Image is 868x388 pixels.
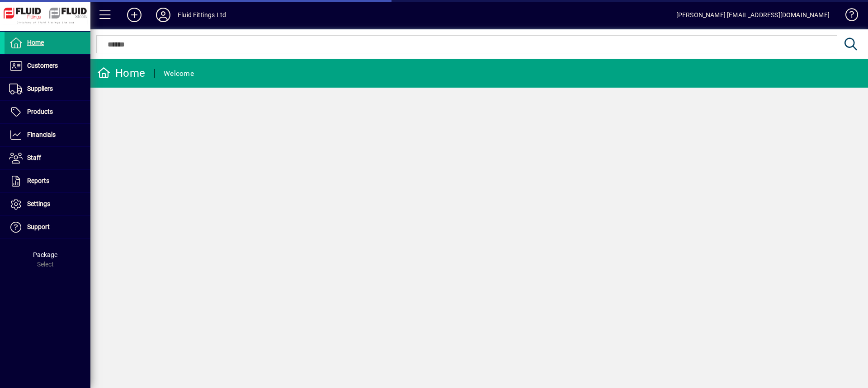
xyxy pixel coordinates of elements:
[27,177,49,184] span: Reports
[149,7,178,23] button: Profile
[5,124,90,146] a: Financials
[27,200,50,207] span: Settings
[27,154,41,161] span: Staff
[27,85,53,92] span: Suppliers
[27,62,58,69] span: Customers
[5,78,90,100] a: Suppliers
[5,55,90,77] a: Customers
[27,39,44,46] span: Home
[5,147,90,169] a: Staff
[27,131,56,138] span: Financials
[5,170,90,192] a: Reports
[178,8,226,22] div: Fluid Fittings Ltd
[27,108,53,115] span: Products
[164,66,194,81] div: Welcome
[5,193,90,215] a: Settings
[839,2,857,31] a: Knowledge Base
[97,66,145,80] div: Home
[33,251,57,258] span: Package
[5,101,90,123] a: Products
[676,8,830,22] div: [PERSON_NAME] [EMAIL_ADDRESS][DOMAIN_NAME]
[5,216,90,238] a: Support
[120,7,149,23] button: Add
[27,223,50,230] span: Support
